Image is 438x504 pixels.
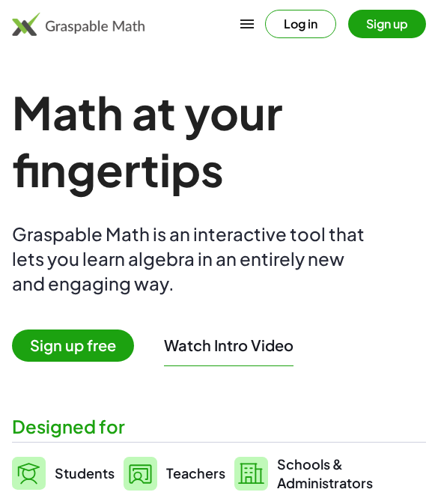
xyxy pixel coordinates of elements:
div: Designed for [12,414,426,439]
img: svg%3e [124,457,157,491]
button: Watch Intro Video [164,336,293,355]
span: Teachers [166,464,225,482]
span: Schools & Administrators [277,455,373,492]
a: Students [12,455,115,492]
img: svg%3e [12,457,46,490]
a: Teachers [124,455,225,492]
span: Students [55,464,115,482]
button: Log in [265,10,336,38]
div: Graspable Math is an interactive tool that lets you learn algebra in an entirely new and engaging... [12,222,371,296]
button: Sign up [348,10,426,38]
h1: Math at your fingertips [12,84,426,198]
span: Sign up free [12,330,134,362]
img: svg%3e [234,457,268,491]
a: Schools &Administrators [234,455,373,492]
